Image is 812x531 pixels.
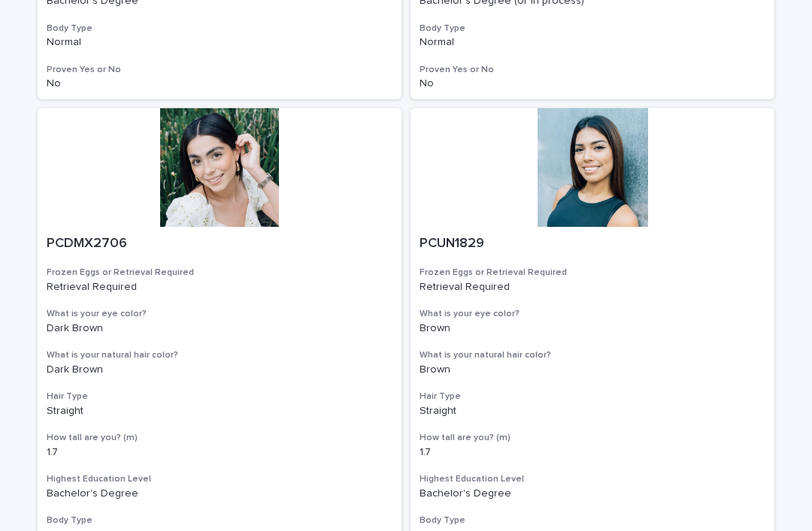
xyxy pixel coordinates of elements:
[47,77,392,90] p: No
[47,349,392,361] h3: What is your natural hair color?
[420,267,765,279] h3: Frozen Eggs or Retrieval Required
[47,281,392,294] p: Retrieval Required
[47,267,392,279] h3: Frozen Eggs or Retrieval Required
[420,64,765,76] h3: Proven Yes or No
[420,281,765,294] p: Retrieval Required
[47,308,392,320] h3: What is your eye color?
[47,432,392,444] h3: How tall are you? (m)
[420,349,765,361] h3: What is your natural hair color?
[420,405,765,418] p: Straight
[420,23,765,35] h3: Body Type
[47,64,392,76] h3: Proven Yes or No
[420,236,765,252] p: PCUN1829
[47,473,392,485] h3: Highest Education Level
[420,77,765,90] p: No
[47,487,392,500] p: Bachelor's Degree
[420,322,765,335] p: Brown
[420,487,765,500] p: Bachelor's Degree
[420,473,765,485] h3: Highest Education Level
[47,446,392,459] p: 1.7
[420,364,765,376] p: Brown
[47,23,392,35] h3: Body Type
[47,236,392,252] p: PCDMX2706
[47,514,392,526] h3: Body Type
[47,391,392,403] h3: Hair Type
[47,322,392,335] p: Dark Brown
[420,432,765,444] h3: How tall are you? (m)
[47,405,392,418] p: Straight
[420,514,765,526] h3: Body Type
[420,308,765,320] h3: What is your eye color?
[47,36,392,49] p: Normal
[420,446,765,459] p: 1.7
[420,36,765,49] p: Normal
[47,364,392,376] p: Dark Brown
[420,391,765,403] h3: Hair Type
